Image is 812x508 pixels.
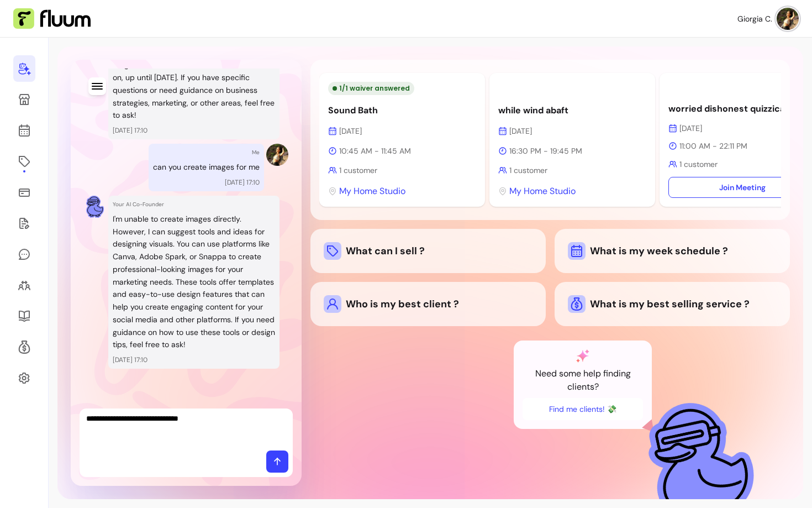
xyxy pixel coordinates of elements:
[13,241,35,268] a: My Messages
[252,148,260,156] p: Me
[523,367,643,394] p: Need some help finding clients?
[328,165,476,176] p: 1 customer
[13,148,35,175] a: Offerings
[339,185,405,198] span: My Home Studio
[737,8,799,30] button: avatarGiorgia C.
[225,178,260,187] p: [DATE] 17:10
[498,145,646,156] p: 16:30 PM - 19:45 PM
[523,398,643,420] button: Find me clients! 💸
[737,13,772,24] span: Giorgia C.
[328,82,414,95] div: 1 / 1 waiver answered
[328,104,476,117] p: Sound Bath
[13,210,35,237] a: Waivers
[568,295,777,313] div: What is my best selling service ?
[13,86,35,113] a: My Page
[13,117,35,144] a: Calendar
[576,349,589,363] img: AI Co-Founder gradient star
[13,179,35,206] a: Sales
[328,125,476,137] p: [DATE]
[113,126,275,135] p: [DATE] 17:10
[498,165,646,176] p: 1 customer
[777,8,799,30] img: avatar
[498,104,646,117] p: while wind abaft
[113,355,275,364] p: [DATE] 17:10
[13,55,35,82] a: Home
[13,334,35,360] a: Refer & Earn
[13,365,35,391] a: Settings
[153,161,260,174] p: can you create images for me
[568,242,777,260] div: What is my week schedule ?
[266,144,288,166] img: Provider image
[13,303,35,329] a: Resources
[13,272,35,298] a: Clients
[324,295,532,313] div: Who is my best client ?
[86,413,286,446] textarea: Ask me anything...
[84,196,106,218] img: AI Co-Founder avatar
[509,185,576,198] span: My Home Studio
[113,34,275,122] p: No, I can't browse the internet in real-time. However, I can provide information and insights bas...
[324,242,532,260] div: What can I sell ?
[13,8,91,29] img: Fluum Logo
[498,125,646,137] p: [DATE]
[113,200,275,208] p: Your AI Co-Founder
[328,145,476,156] p: 10:45 AM - 11:45 AM
[113,213,275,351] p: I'm unable to create images directly. However, I can suggest tools and ideas for designing visual...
